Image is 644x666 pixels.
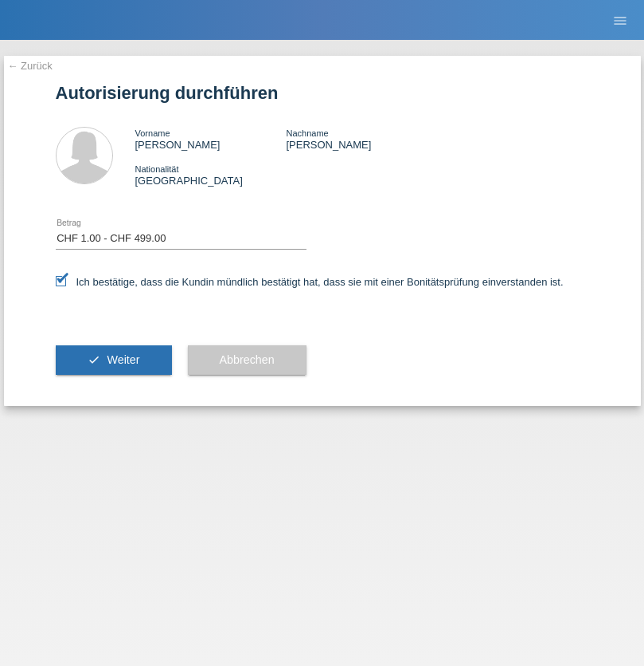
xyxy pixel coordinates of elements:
[135,164,179,174] span: Nationalität
[135,127,287,151] div: [PERSON_NAME]
[8,60,53,72] a: ← Zurück
[56,345,172,376] button: check Weiter
[56,276,564,288] label: Ich bestätige, dass die Kundin mündlich bestätigt hat, dass sie mit einer Bonitätsprüfung einvers...
[135,128,170,138] span: Vorname
[286,128,328,138] span: Nachname
[220,353,275,366] span: Abbrechen
[135,163,287,187] div: [GEOGRAPHIC_DATA]
[188,345,306,376] button: Abbrechen
[107,353,139,366] span: Weiter
[286,127,437,151] div: [PERSON_NAME]
[612,13,628,29] i: menu
[56,83,589,103] h1: Autorisierung durchführen
[604,15,636,25] a: menu
[88,353,100,366] i: check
